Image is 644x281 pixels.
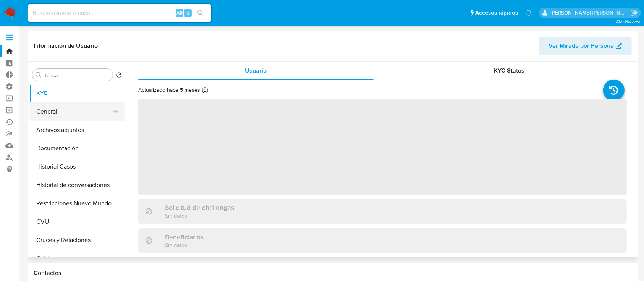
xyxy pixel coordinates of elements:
button: KYC [29,84,125,102]
p: Actualizado hace 5 meses [138,86,200,94]
button: Buscar [36,72,42,78]
p: Sin datos [165,241,204,249]
span: Accesos rápidos [475,9,518,17]
span: Usuario [245,66,267,75]
button: General [29,102,119,121]
button: Cruces y Relaciones [29,231,125,249]
button: search-icon [193,8,208,18]
button: Historial Casos [29,158,125,176]
p: emmanuel.vitiello@mercadolibre.com [551,9,628,16]
button: Archivos adjuntos [29,121,125,139]
span: ‌ [138,99,627,195]
span: Ver Mirada por Persona [549,37,614,55]
div: Solicitud de challengesSin datos [138,199,627,224]
button: Historial de conversaciones [29,176,125,194]
h1: Contactos [34,269,632,277]
h3: Solicitud de challenges [165,203,234,212]
a: Notificaciones [526,10,532,16]
button: Volver al orden por defecto [116,72,122,80]
input: Buscar [43,72,110,79]
h1: Información de Usuario [34,42,98,50]
h3: Beneficiarios [165,233,204,241]
input: Buscar usuario o caso... [28,8,211,18]
a: Salir [630,9,638,17]
button: Restricciones Nuevo Mundo [29,194,125,213]
button: Documentación [29,139,125,158]
span: s [187,9,189,16]
span: Alt [176,9,183,16]
button: Ver Mirada por Persona [539,37,632,55]
button: CVU [29,213,125,231]
span: KYC Status [494,66,524,75]
div: BeneficiariosSin datos [138,228,627,253]
button: Créditos [29,249,125,268]
p: Sin datos [165,212,234,219]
